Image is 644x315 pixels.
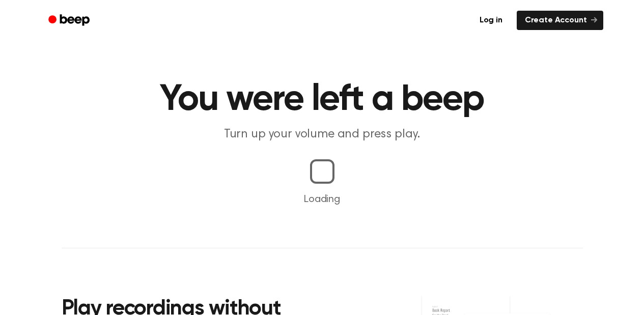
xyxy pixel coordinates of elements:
[517,11,603,30] a: Create Account
[12,192,632,207] p: Loading
[471,11,511,30] a: Log in
[41,11,99,31] a: Beep
[127,126,518,143] p: Turn up your volume and press play.
[62,81,583,118] h1: You were left a beep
